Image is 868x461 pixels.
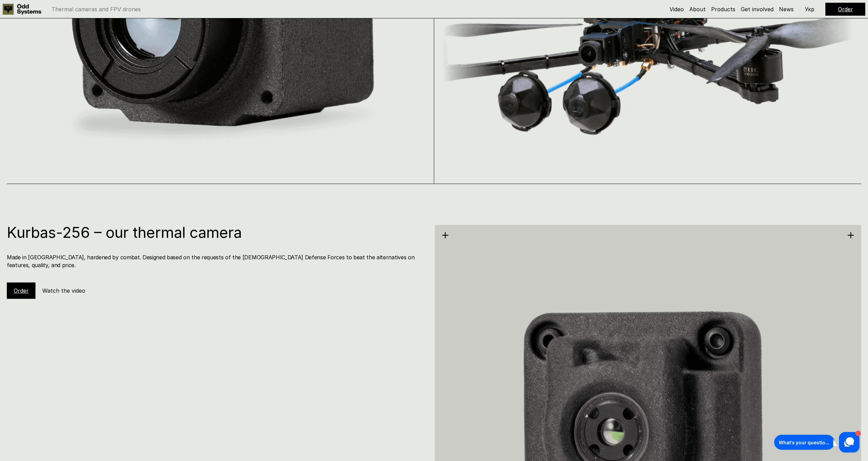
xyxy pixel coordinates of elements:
h1: Kurbas-256 – our thermal camera [7,225,427,240]
a: Video [670,6,684,13]
a: Order [838,6,853,13]
p: Укр [805,6,814,12]
a: Products [711,6,735,13]
h5: Watch the video [42,287,85,294]
a: News [779,6,794,13]
h4: Made in [GEOGRAPHIC_DATA], hardened by combat. Designed based on the requests of the [DEMOGRAPHIC... [7,253,427,269]
a: Get involved [741,6,774,13]
p: Thermal cameras and FPV drones [52,6,141,12]
a: About [689,6,706,13]
iframe: HelpCrunch [773,430,861,454]
a: Order [14,287,29,294]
